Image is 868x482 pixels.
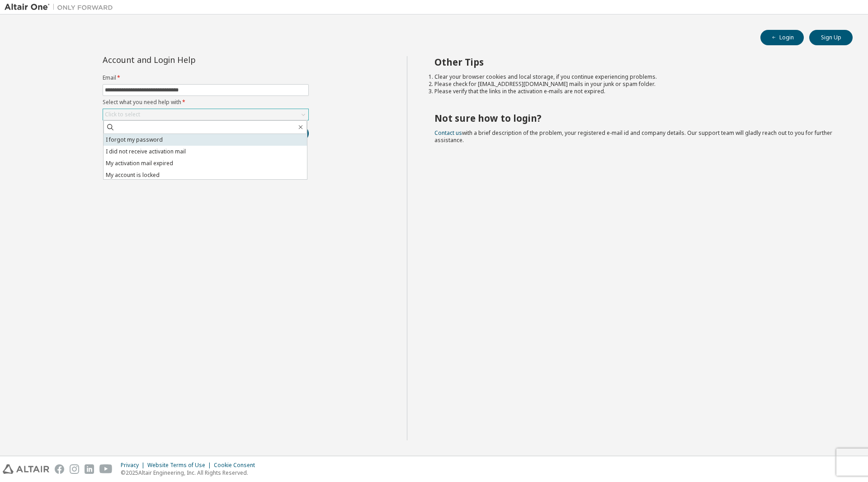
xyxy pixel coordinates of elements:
[214,462,260,469] div: Cookie Consent
[760,30,804,45] button: Login
[434,56,837,68] h2: Other Tips
[434,129,832,144] span: with a brief description of the problem, your registered e-mail id and company details. Our suppo...
[99,464,113,474] img: youtube.svg
[147,462,214,469] div: Website Terms of Use
[5,3,118,12] img: Altair One
[85,464,94,474] img: linkedin.svg
[3,464,49,474] img: altair_logo.svg
[103,56,268,63] div: Account and Login Help
[70,464,79,474] img: instagram.svg
[434,129,462,137] a: Contact us
[121,469,260,477] p: © 2025 Altair Engineering, Inc. All Rights Reserved.
[55,464,64,474] img: facebook.svg
[434,88,837,95] li: Please verify that the links in the activation e-mails are not expired.
[103,74,309,81] label: Email
[434,112,837,124] h2: Not sure how to login?
[104,134,307,146] li: I forgot my password
[105,111,140,118] div: Click to select
[809,30,853,45] button: Sign Up
[103,109,308,120] div: Click to select
[434,73,837,81] li: Clear your browser cookies and local storage, if you continue experiencing problems.
[434,81,837,88] li: Please check for [EMAIL_ADDRESS][DOMAIN_NAME] mails in your junk or spam folder.
[103,99,309,106] label: Select what you need help with
[121,462,147,469] div: Privacy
